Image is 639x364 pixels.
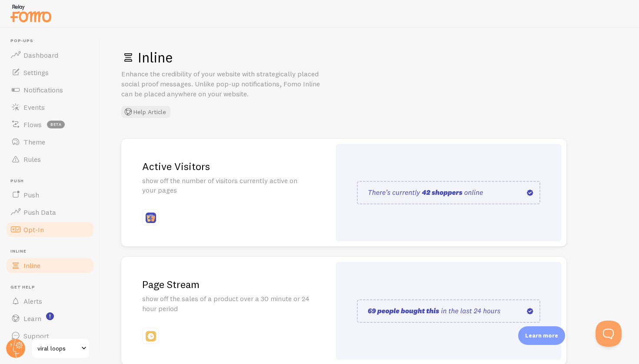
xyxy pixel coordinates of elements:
span: Push [10,178,95,184]
span: Push [23,190,39,199]
p: Learn more [525,331,558,340]
h1: Inline [121,49,618,66]
span: Theme [23,138,45,146]
svg: <p>Watch New Feature Tutorials!</p> [46,312,54,320]
p: show off the number of visitors currently active on your pages [142,176,310,196]
h2: Active Visitors [142,160,310,173]
a: Learn [5,310,95,327]
a: Support [5,327,95,344]
a: Push [5,186,95,203]
span: Inline [23,261,40,270]
span: beta [47,121,65,128]
span: Opt-In [23,225,44,234]
span: Get Help [10,285,95,290]
span: viral loops [37,343,79,354]
a: Theme [5,133,95,151]
a: Alerts [5,292,95,310]
span: Pop-ups [10,38,95,44]
span: Dashboard [23,51,58,59]
a: Push Data [5,203,95,221]
span: Rules [23,155,41,164]
a: Rules [5,151,95,168]
span: Settings [23,68,49,77]
img: pageviews.svg [357,181,540,204]
span: Notifications [23,85,63,94]
a: Opt-In [5,221,95,238]
button: Help Article [121,106,170,118]
div: Learn more [518,326,565,345]
a: viral loops [31,338,90,359]
a: Settings [5,64,95,81]
a: Dashboard [5,46,95,64]
img: fomo_icons_pageviews.svg [146,213,156,223]
span: Learn [23,314,41,323]
span: Alerts [23,297,42,305]
span: Inline [10,249,95,254]
iframe: Help Scout Beacon - Open [596,321,622,347]
img: fomo_icons_page_stream.svg [146,331,156,341]
a: Events [5,98,95,116]
span: Push Data [23,208,56,216]
a: Inline [5,257,95,274]
img: page_stream.svg [357,299,540,323]
img: fomo-relay-logo-orange.svg [9,2,53,24]
h2: Page Stream [142,278,310,291]
a: Notifications [5,81,95,98]
a: Flows beta [5,116,95,133]
p: show off the sales of a product over a 30 minute or 24 hour period [142,294,310,314]
span: Flows [23,120,42,129]
span: Events [23,103,45,111]
span: Support [23,331,49,340]
p: Enhance the credibility of your website with strategically placed social proof messages. Unlike p... [121,69,330,99]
